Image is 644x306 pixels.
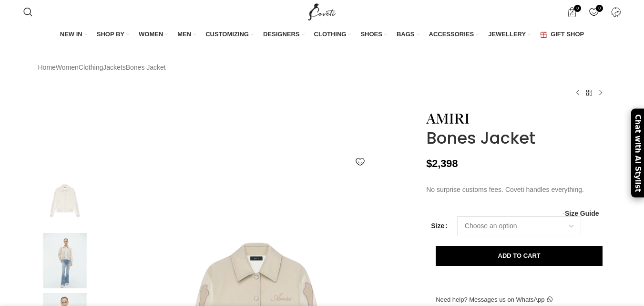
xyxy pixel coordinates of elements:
a: BAGS [397,25,419,45]
a: Home [38,62,56,73]
a: Women [56,62,79,73]
a: Search [19,2,38,21]
img: Amiri [36,233,94,289]
a: JEWELLERY [488,25,531,45]
h1: Bones Jacket [426,128,606,148]
div: My Wishlist [584,2,603,21]
img: Amiri [426,114,469,124]
a: NEW IN [60,25,87,45]
span: 0 [596,5,603,12]
a: Clothing [79,62,103,73]
a: Site logo [306,8,338,15]
div: Main navigation [19,25,625,45]
button: Add to cart [436,246,603,266]
span: CLOTHING [314,30,347,39]
span: WOMEN [139,30,163,39]
a: CLOTHING [314,25,351,45]
span: Bones Jacket [126,62,166,73]
span: 0 [574,5,581,12]
span: SHOP BY [97,30,124,39]
span: MEN [177,30,191,39]
a: 0 [584,2,603,21]
img: Amiri Bones Jacket 10 scaled69273 nobg [36,172,94,228]
a: WOMEN [139,25,168,45]
a: DESIGNERS [263,25,305,45]
span: BAGS [397,30,415,39]
span: CUSTOMIZING [205,30,249,39]
nav: Breadcrumb [38,62,166,73]
a: CUSTOMIZING [205,25,254,45]
a: ACCESSORIES [429,25,479,45]
span: SHOES [360,30,382,39]
a: SHOP BY [97,25,129,45]
span: DESIGNERS [263,30,300,39]
a: MEN [177,25,196,45]
a: Next product [595,87,606,98]
a: Jackets [103,62,125,73]
span: NEW IN [60,30,82,39]
img: GiftBag [540,32,547,38]
span: JEWELLERY [488,30,526,39]
a: Previous product [572,87,583,98]
span: $ [426,158,432,169]
span: ACCESSORIES [429,30,474,39]
a: 0 [562,2,582,21]
label: Size [431,221,448,231]
a: SHOES [360,25,387,45]
p: No surprise customs fees. Coveti handles everything. [426,184,606,195]
a: GIFT SHOP [540,25,584,45]
bdi: 2,398 [426,158,458,169]
span: GIFT SHOP [551,30,584,39]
